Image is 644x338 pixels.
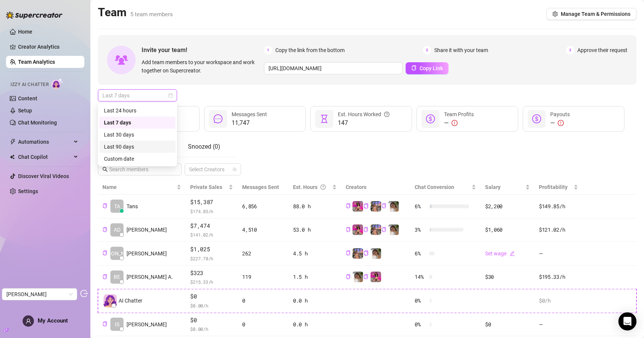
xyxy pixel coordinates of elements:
[293,320,337,329] div: 0.0 h
[190,198,233,207] span: $15,387
[320,183,326,191] span: question-circle
[190,184,222,190] span: Private Sales
[114,273,120,281] span: BE
[10,154,15,160] img: Chat Copilot
[99,153,175,165] div: Custom date
[18,41,78,53] a: Creator Analytics
[18,188,38,194] a: Settings
[485,226,530,234] div: $1,060
[346,227,351,233] button: Copy Creator ID
[6,11,63,19] img: logo-BBDzfeDw.svg
[363,250,368,255] span: copy
[485,273,530,281] div: $30
[102,250,107,255] span: copy
[382,203,386,209] button: Copy Creator ID
[18,95,37,101] a: Content
[539,226,578,234] div: $121.02 /h
[104,155,171,163] div: Custom date
[242,249,284,258] div: 262
[406,62,449,74] button: Copy Link
[264,46,272,54] span: 1
[104,106,171,115] div: Last 24 hours
[104,131,171,139] div: Last 30 days
[190,269,233,278] span: $323
[363,203,368,209] button: Copy Creator ID
[485,320,530,329] div: $0
[18,151,72,163] span: Chat Copilot
[534,313,583,336] td: —
[444,118,474,128] div: —
[190,292,233,301] span: $0
[104,118,171,127] div: Last 7 days
[539,273,578,281] div: $195.33 /h
[371,201,381,212] img: Brooklyn
[420,65,443,71] span: Copy Link
[104,294,117,307] img: izzy-ai-chatter-avatar-DDCN_rTZ.svg
[190,325,233,333] span: $ 0.00 /h
[102,274,107,280] button: Copy Teammate ID
[4,327,9,333] span: build
[214,114,223,123] span: message
[102,167,108,172] span: search
[80,290,88,297] span: logout
[371,272,381,282] img: liz
[550,111,570,117] span: Payouts
[552,11,558,17] span: setting
[102,90,172,101] span: Last 7 days
[275,46,345,54] span: Copy the link from the bottom
[99,129,175,141] div: Last 30 days
[532,114,541,123] span: dollar-circle
[242,184,279,190] span: Messages Sent
[353,201,363,212] img: liz
[97,249,137,258] span: [PERSON_NAME]
[190,302,233,309] span: $ 0.00 /h
[618,312,636,330] div: Open Intercom Messenger
[102,227,107,232] span: copy
[561,11,630,17] span: Manage Team & Permissions
[415,184,454,190] span: Chat Conversion
[338,118,389,128] span: 147
[99,104,175,117] div: Last 24 hours
[293,226,337,234] div: 53.0 h
[10,139,16,145] span: thunderbolt
[546,8,636,20] button: Manage Team & Permissions
[18,120,57,126] a: Chat Monitoring
[127,249,167,258] span: [PERSON_NAME]
[190,245,233,254] span: $1,025
[371,224,381,235] img: Brooklyn
[18,29,32,35] a: Home
[114,226,121,234] span: AD
[188,143,220,150] span: Snoozed ( 0 )
[102,274,107,279] span: copy
[102,321,107,326] span: copy
[109,165,171,174] input: Search members
[98,180,186,195] th: Name
[426,114,435,123] span: dollar-circle
[346,250,351,255] span: copy
[384,110,389,118] span: question-circle
[293,202,337,210] div: 88.0 h
[558,120,564,126] span: exclamation-circle
[127,273,173,281] span: [PERSON_NAME] A.
[130,11,173,18] span: 5 team members
[104,143,171,151] div: Last 90 days
[485,250,515,257] a: Set wageedit
[411,65,417,71] span: copy
[388,201,399,212] img: madi
[293,273,337,281] div: 1.5 h
[190,255,233,262] span: $ 227.78 /h
[444,111,474,117] span: Team Profits
[346,203,351,208] span: copy
[382,203,386,208] span: copy
[242,320,284,329] div: 0
[415,202,427,210] span: 6 %
[452,120,458,126] span: exclamation-circle
[6,289,73,300] span: Josh Bru
[190,221,233,230] span: $7,474
[102,321,107,327] button: Copy Teammate ID
[142,58,261,75] span: Add team members to your workspace and work together on Supercreator.
[510,251,515,256] span: edit
[102,203,107,209] button: Copy Teammate ID
[190,278,233,286] span: $ 215.33 /h
[232,118,267,128] span: 11,747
